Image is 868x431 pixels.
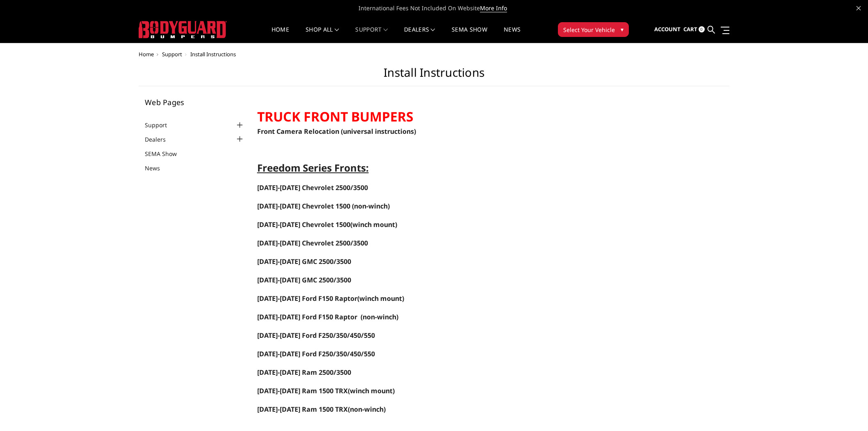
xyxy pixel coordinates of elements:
[257,294,357,303] a: [DATE]-[DATE] Ford F150 Raptor
[139,21,227,38] img: BODYGUARD BUMPERS
[145,99,245,106] h5: Web Pages
[683,18,705,41] a: Cart 0
[257,275,351,284] span: [DATE]-[DATE] GMC 2500/3500
[257,239,368,247] a: [DATE]-[DATE] Chevrolet 2500/3500
[257,368,351,377] a: [DATE]-[DATE] Ram 2500/3500
[257,405,348,414] a: [DATE]-[DATE] Ram 1500 TRX
[683,25,697,33] span: Cart
[257,238,368,248] span: [DATE]-[DATE] Chevrolet 2500/3500
[139,50,154,58] a: Home
[257,220,397,229] span: (winch mount)
[654,18,681,41] a: Account
[257,108,413,125] strong: TRUCK FRONT BUMPERS
[306,27,339,43] a: shop all
[480,4,507,12] a: More Info
[257,386,348,395] span: [DATE]-[DATE] Ram 1500 TRX
[452,27,487,43] a: SEMA Show
[355,27,388,43] a: Support
[257,313,357,321] a: [DATE]-[DATE] Ford F150 Raptor
[257,257,351,266] a: [DATE]-[DATE] GMC 2500/3500
[145,135,176,144] a: Dealers
[654,25,681,33] span: Account
[257,202,350,211] span: [DATE]-[DATE] Chevrolet 1500
[257,350,375,358] a: [DATE]-[DATE] Ford F250/350/450/550
[352,202,390,211] span: (non-winch)
[145,121,177,129] a: Support
[257,312,357,321] span: [DATE]-[DATE] Ford F150 Raptor
[404,27,435,43] a: Dealers
[257,276,351,284] a: [DATE]-[DATE] GMC 2500/3500
[257,387,348,395] a: [DATE]-[DATE] Ram 1500 TRX
[563,25,615,34] span: Select Your Vehicle
[257,294,404,303] span: (winch mount)
[145,164,170,172] a: News
[145,149,187,158] a: SEMA Show
[558,22,629,37] button: Select Your Vehicle
[257,220,350,229] a: [DATE]-[DATE] Chevrolet 1500
[621,25,624,34] span: ▾
[139,66,729,86] h1: Install Instructions
[257,202,350,210] a: [DATE]-[DATE] Chevrolet 1500
[190,50,236,58] span: Install Instructions
[162,50,182,58] a: Support
[361,312,398,321] span: (non-winch)
[504,27,521,43] a: News
[257,127,416,136] a: Front Camera Relocation (universal instructions)
[257,349,375,358] span: [DATE]-[DATE] Ford F250/350/450/550
[257,331,375,340] a: [DATE]-[DATE] Ford F250/350/450/550
[257,161,369,174] span: Freedom Series Fronts:
[272,27,289,43] a: Home
[699,26,705,32] span: 0
[348,386,395,395] span: (winch mount)
[257,183,368,192] a: [DATE]-[DATE] Chevrolet 2500/3500
[257,405,386,414] span: (non-winch)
